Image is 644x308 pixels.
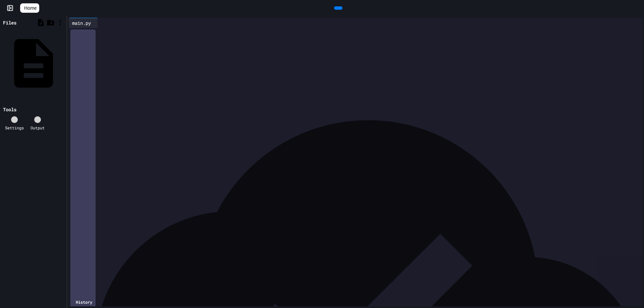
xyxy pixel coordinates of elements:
div: main.py [69,18,98,28]
span: Home [24,5,37,11]
div: Files [3,19,16,26]
a: Home [20,3,39,13]
div: Tools [3,106,16,113]
div: Settings [5,125,24,131]
div: main.py [69,19,94,26]
div: Output [31,125,45,131]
